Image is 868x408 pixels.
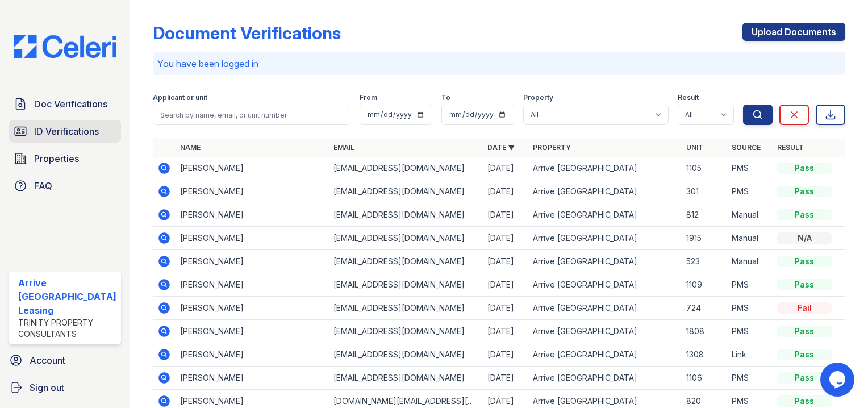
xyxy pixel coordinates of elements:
[483,227,528,250] td: [DATE]
[682,250,727,273] td: 523
[483,297,528,320] td: [DATE]
[777,256,832,267] div: Pass
[727,227,773,250] td: Manual
[34,97,107,111] span: Doc Verifications
[34,152,79,165] span: Properties
[777,209,832,220] div: Pass
[9,174,121,197] a: FAQ
[727,343,773,367] td: Link
[9,120,121,143] a: ID Verifications
[5,349,126,372] a: Account
[523,93,553,102] label: Property
[153,105,350,125] input: Search by name, email, or unit number
[682,320,727,343] td: 1808
[441,93,450,102] label: To
[329,203,482,227] td: [EMAIL_ADDRESS][DOMAIN_NAME]
[727,180,773,203] td: PMS
[777,326,832,337] div: Pass
[176,203,329,227] td: [PERSON_NAME]
[176,180,329,203] td: [PERSON_NAME]
[777,395,832,407] div: Pass
[528,157,682,180] td: Arrive [GEOGRAPHIC_DATA]
[528,367,682,390] td: Arrive [GEOGRAPHIC_DATA]
[528,320,682,343] td: Arrive [GEOGRAPHIC_DATA]
[777,279,832,290] div: Pass
[483,250,528,273] td: [DATE]
[678,93,699,102] label: Result
[528,297,682,320] td: Arrive [GEOGRAPHIC_DATA]
[34,179,52,193] span: FAQ
[727,157,773,180] td: PMS
[329,180,482,203] td: [EMAIL_ADDRESS][DOMAIN_NAME]
[329,367,482,390] td: [EMAIL_ADDRESS][DOMAIN_NAME]
[483,180,528,203] td: [DATE]
[18,276,116,317] div: Arrive [GEOGRAPHIC_DATA] Leasing
[777,302,832,314] div: Fail
[483,343,528,367] td: [DATE]
[528,250,682,273] td: Arrive [GEOGRAPHIC_DATA]
[329,250,482,273] td: [EMAIL_ADDRESS][DOMAIN_NAME]
[727,367,773,390] td: PMS
[682,180,727,203] td: 301
[682,367,727,390] td: 1106
[727,203,773,227] td: Manual
[9,147,121,170] a: Properties
[528,273,682,297] td: Arrive [GEOGRAPHIC_DATA]
[176,157,329,180] td: [PERSON_NAME]
[34,124,99,138] span: ID Verifications
[682,297,727,320] td: 724
[820,363,857,397] iframe: chat widget
[176,227,329,250] td: [PERSON_NAME]
[333,143,354,152] a: Email
[777,163,832,174] div: Pass
[157,57,841,70] p: You have been logged in
[682,343,727,367] td: 1308
[686,143,703,152] a: Unit
[727,320,773,343] td: PMS
[483,157,528,180] td: [DATE]
[483,320,528,343] td: [DATE]
[533,143,571,152] a: Property
[30,353,65,367] span: Account
[727,273,773,297] td: PMS
[483,273,528,297] td: [DATE]
[329,273,482,297] td: [EMAIL_ADDRESS][DOMAIN_NAME]
[180,143,201,152] a: Name
[528,203,682,227] td: Arrive [GEOGRAPHIC_DATA]
[329,297,482,320] td: [EMAIL_ADDRESS][DOMAIN_NAME]
[153,23,341,43] div: Document Verifications
[483,203,528,227] td: [DATE]
[727,297,773,320] td: PMS
[176,320,329,343] td: [PERSON_NAME]
[777,186,832,197] div: Pass
[777,349,832,360] div: Pass
[329,227,482,250] td: [EMAIL_ADDRESS][DOMAIN_NAME]
[682,203,727,227] td: 812
[9,93,121,115] a: Doc Verifications
[329,157,482,180] td: [EMAIL_ADDRESS][DOMAIN_NAME]
[176,367,329,390] td: [PERSON_NAME]
[682,273,727,297] td: 1109
[5,376,126,399] a: Sign out
[176,273,329,297] td: [PERSON_NAME]
[176,250,329,273] td: [PERSON_NAME]
[682,157,727,180] td: 1105
[329,343,482,367] td: [EMAIL_ADDRESS][DOMAIN_NAME]
[682,227,727,250] td: 1915
[528,343,682,367] td: Arrive [GEOGRAPHIC_DATA]
[18,317,116,340] div: Trinity Property Consultants
[777,143,804,152] a: Result
[487,143,515,152] a: Date ▼
[742,23,845,41] a: Upload Documents
[528,180,682,203] td: Arrive [GEOGRAPHIC_DATA]
[329,320,482,343] td: [EMAIL_ADDRESS][DOMAIN_NAME]
[528,227,682,250] td: Arrive [GEOGRAPHIC_DATA]
[153,93,207,102] label: Applicant or unit
[30,381,64,394] span: Sign out
[176,297,329,320] td: [PERSON_NAME]
[5,35,126,58] img: CE_Logo_Blue-a8612792a0a2168367f1c8372b55b34899dd931a85d93a1a3d3e32e68fde9ad4.png
[777,372,832,384] div: Pass
[777,232,832,244] div: N/A
[360,93,377,102] label: From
